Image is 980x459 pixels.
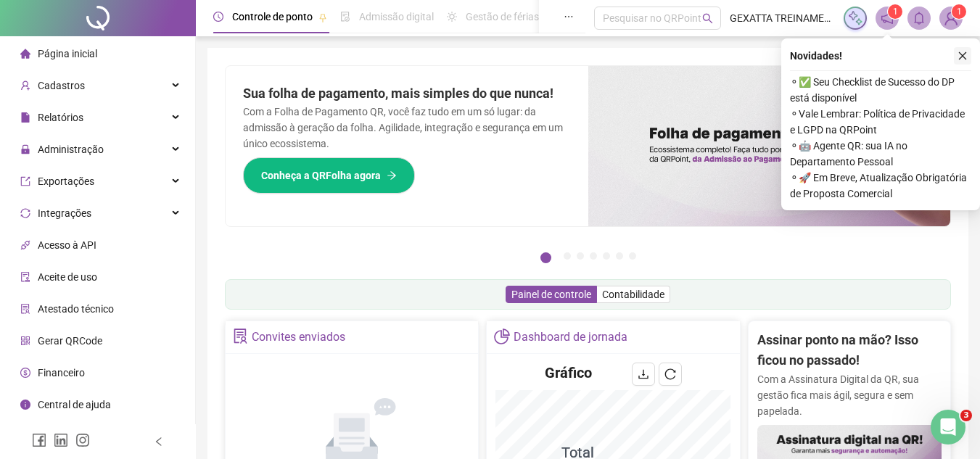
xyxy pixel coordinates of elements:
[466,11,539,22] span: Gestão de férias
[790,48,842,64] span: Novidades !
[75,433,90,447] span: instagram
[38,271,97,283] span: Aceite de uso
[213,12,223,22] span: clock-circle
[243,104,571,152] p: Com a Folha de Pagamento QR, você faz tudo em um só lugar: da admissão à geração da folha. Agilid...
[38,239,96,251] span: Acesso à API
[888,4,902,19] sup: 1
[790,170,971,202] span: ⚬ 🚀 Em Breve, Atualização Obrigatória de Proposta Comercial
[20,304,30,314] span: solution
[20,368,30,378] span: dollar
[940,7,962,29] img: 3599
[958,51,968,61] span: close
[20,336,30,346] span: qrcode
[252,325,345,350] div: Convites enviados
[564,252,571,260] button: 2
[38,335,102,347] span: Gerar QRCode
[38,367,85,379] span: Financeiro
[952,4,966,19] sup: Atualize o seu contato no menu Meus Dados
[702,13,713,24] span: search
[359,11,434,22] span: Admissão digital
[447,12,457,22] span: sun
[638,368,649,380] span: download
[790,74,971,106] span: ⚬ ✅ Seu Checklist de Sucesso do DP está disponível
[38,207,91,219] span: Integrações
[32,433,46,447] span: facebook
[38,303,114,315] span: Atestado técnico
[564,12,574,22] span: ellipsis
[629,252,636,260] button: 7
[511,289,591,300] span: Painel de controle
[545,363,592,383] h4: Gráfico
[790,138,971,170] span: ⚬ 🤖 Agente QR: sua IA no Departamento Pessoal
[730,10,835,26] span: GEXATTA TREINAMENTO PROFISSIONAL LTDA
[38,80,85,91] span: Cadastros
[154,437,164,447] span: left
[588,66,951,226] img: banner%2F8d14a306-6205-4263-8e5b-06e9a85ad873.png
[20,112,30,123] span: file
[261,168,381,183] span: Conheça a QRFolha agora
[616,252,623,260] button: 6
[233,328,248,344] span: solution
[757,371,942,419] p: Com a Assinatura Digital da QR, sua gestão fica mais ágil, segura e sem papelada.
[960,410,972,421] span: 3
[54,433,68,447] span: linkedin
[38,399,111,410] span: Central de ajuda
[957,7,962,17] span: 1
[20,176,30,186] span: export
[20,80,30,91] span: user-add
[664,368,676,380] span: reload
[340,12,350,22] span: file-done
[514,325,627,350] div: Dashboard de jornada
[913,12,926,25] span: bell
[20,400,30,410] span: info-circle
[232,11,313,22] span: Controle de ponto
[38,48,97,59] span: Página inicial
[20,272,30,282] span: audit
[20,144,30,154] span: lock
[318,13,327,22] span: pushpin
[20,240,30,250] span: api
[540,252,551,263] button: 1
[790,106,971,138] span: ⚬ Vale Lembrar: Política de Privacidade e LGPD na QRPoint
[577,252,584,260] button: 3
[38,144,104,155] span: Administração
[931,410,965,444] iframe: Intercom live chat
[590,252,597,260] button: 4
[893,7,898,17] span: 1
[603,252,610,260] button: 5
[847,10,863,26] img: sparkle-icon.fc2bf0ac1784a2077858766a79e2daf3.svg
[602,289,664,300] span: Contabilidade
[881,12,894,25] span: notification
[20,208,30,218] span: sync
[757,330,942,371] h2: Assinar ponto na mão? Isso ficou no passado!
[20,49,30,59] span: home
[243,83,571,104] h2: Sua folha de pagamento, mais simples do que nunca!
[243,157,415,194] button: Conheça a QRFolha agora
[38,112,83,123] span: Relatórios
[387,170,397,181] span: arrow-right
[38,175,94,187] span: Exportações
[494,328,509,344] span: pie-chart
